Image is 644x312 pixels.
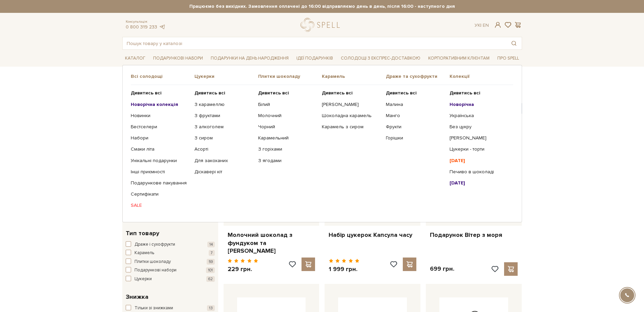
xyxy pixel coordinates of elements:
[194,73,258,80] span: Цукерки
[450,169,508,175] a: Печиво в шоколаді
[131,135,189,141] a: Набори
[209,250,215,256] span: 7
[386,113,444,119] a: Манго
[134,276,152,283] span: Цукерки
[131,158,189,164] a: Унікальні подарунки
[338,52,423,64] a: Солодощі з експрес-доставкою
[126,24,157,30] a: 0 800 319 233
[131,102,178,107] b: Новорічна колекція
[425,53,492,64] a: Корпоративним клієнтам
[126,259,215,265] button: Плитки шоколаду 59
[450,90,480,96] b: Дивитись всі
[450,158,465,163] b: [DATE]
[386,124,444,130] a: Фрукти
[228,231,315,255] a: Молочний шоколад з фундуком та [PERSON_NAME]
[450,124,508,130] a: Без цукру
[150,53,206,64] a: Подарункові набори
[450,102,508,108] a: Новорічна
[207,242,215,247] span: 14
[206,276,215,282] span: 62
[134,305,173,312] span: Тільки зі знижками
[450,102,474,107] b: Новорічна
[131,169,189,175] a: Інші приємності
[480,22,481,28] span: |
[206,267,215,273] span: 101
[207,259,215,265] span: 59
[495,53,522,64] a: Про Spell
[386,102,444,108] a: Малина
[131,102,189,108] a: Новорічна колекція
[131,191,189,197] a: Сертифікати
[131,180,189,186] a: Подарункове пакування
[450,135,508,141] a: [PERSON_NAME]
[194,124,253,130] a: З алкоголем
[134,241,175,248] span: Драже і сухофрукти
[322,90,353,96] b: Дивитись всі
[194,146,253,152] a: Асорті
[126,292,148,302] span: Знижка
[450,90,508,96] a: Дивитись всі
[123,37,506,49] input: Пошук товару у каталозі
[430,265,454,273] p: 699 грн.
[258,73,322,80] span: Плитки шоколаду
[258,158,317,164] a: З ягодами
[122,53,148,64] a: Каталог
[126,276,215,283] button: Цукерки 62
[322,124,380,130] a: Карамель з сиром
[430,231,518,239] a: Подарунок Вітер з моря
[194,90,253,96] a: Дивитись всі
[329,231,416,239] a: Набір цукерок Капсула часу
[131,202,189,208] a: SALE
[450,180,465,186] b: [DATE]
[300,18,343,32] a: logo
[126,267,215,274] button: Подарункові набори 101
[194,169,253,175] a: Діскавері кіт
[131,146,189,152] a: Смаки літа
[450,180,508,186] a: [DATE]
[475,22,489,28] div: Ук
[131,90,162,96] b: Дивитись всі
[194,135,253,141] a: З сиром
[134,250,154,257] span: Карамель
[194,113,253,119] a: З фруктами
[131,73,194,80] span: Всі солодощі
[131,90,189,96] a: Дивитись всі
[194,90,225,96] b: Дивитись всі
[450,73,513,80] span: Колекції
[258,90,289,96] b: Дивитись всі
[208,53,291,64] a: Подарунки на День народження
[322,90,380,96] a: Дивитись всі
[131,113,189,119] a: Новинки
[207,305,215,311] span: 13
[258,102,317,108] a: Білий
[122,3,522,9] strong: Працюємо без вихідних. Замовлення оплачені до 16:00 відправляємо день в день, після 16:00 - насту...
[258,124,317,130] a: Чорний
[126,241,215,248] button: Драже і сухофрукти 14
[322,113,380,119] a: Шоколадна карамель
[386,90,417,96] b: Дивитись всі
[450,113,508,119] a: Українська
[228,265,258,273] p: 229 грн.
[386,135,444,141] a: Горішки
[329,265,359,273] p: 1 999 грн.
[126,250,215,257] button: Карамель 7
[294,53,336,64] a: Ідеї подарунків
[483,22,489,28] a: En
[450,158,508,164] a: [DATE]
[386,90,444,96] a: Дивитись всі
[159,24,166,30] a: telegram
[194,158,253,164] a: Для закоханих
[322,73,386,80] span: Карамель
[126,305,215,312] button: Тільки зі знижками 13
[134,267,176,274] span: Подарункові набори
[126,229,159,238] span: Тип товару
[122,65,522,222] div: Каталог
[258,90,317,96] a: Дивитись всі
[258,146,317,152] a: З горіхами
[126,20,166,24] span: Консультація:
[506,37,522,49] button: Пошук товару у каталозі
[131,124,189,130] a: Бестселери
[258,113,317,119] a: Молочний
[194,102,253,108] a: З карамеллю
[258,135,317,141] a: Карамельний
